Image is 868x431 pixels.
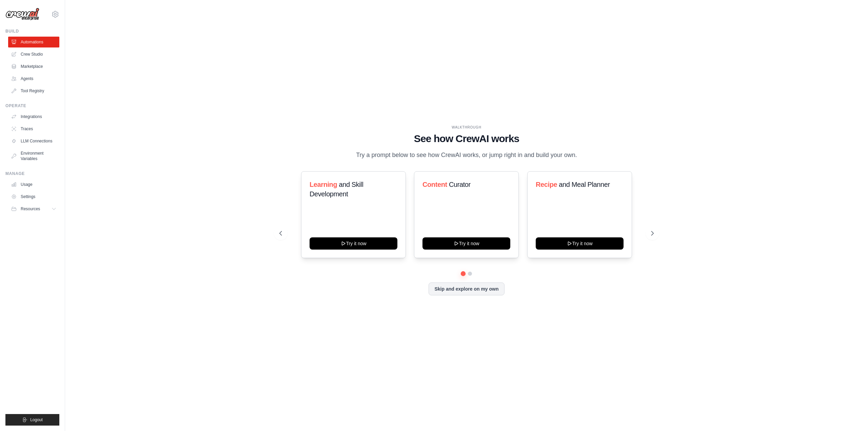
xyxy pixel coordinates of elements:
[8,73,59,84] a: Agents
[310,181,363,198] span: and Skill Development
[5,103,59,109] div: Operate
[422,181,447,188] span: Content
[353,150,580,160] p: Try a prompt below to see how CrewAI works, or jump right in and build your own.
[310,237,397,250] button: Try it now
[559,181,610,188] span: and Meal Planner
[310,181,337,188] span: Learning
[536,237,624,250] button: Try it now
[8,148,59,164] a: Environment Variables
[279,133,654,145] h1: See how CrewAI works
[8,136,59,146] a: LLM Connections
[8,37,59,47] a: Automations
[8,123,59,134] a: Traces
[21,206,40,212] span: Resources
[5,28,59,34] div: Build
[422,237,510,250] button: Try it now
[8,49,59,60] a: Crew Studio
[5,414,59,426] button: Logout
[279,125,654,130] div: WALKTHROUGH
[8,179,59,190] a: Usage
[536,181,557,188] span: Recipe
[8,203,59,214] button: Resources
[8,61,59,72] a: Marketplace
[449,181,471,188] span: Curator
[8,191,59,202] a: Settings
[8,85,59,96] a: Tool Registry
[5,8,39,21] img: Logo
[8,111,59,122] a: Integrations
[30,417,43,423] span: Logout
[429,282,504,295] button: Skip and explore on my own
[5,171,59,176] div: Manage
